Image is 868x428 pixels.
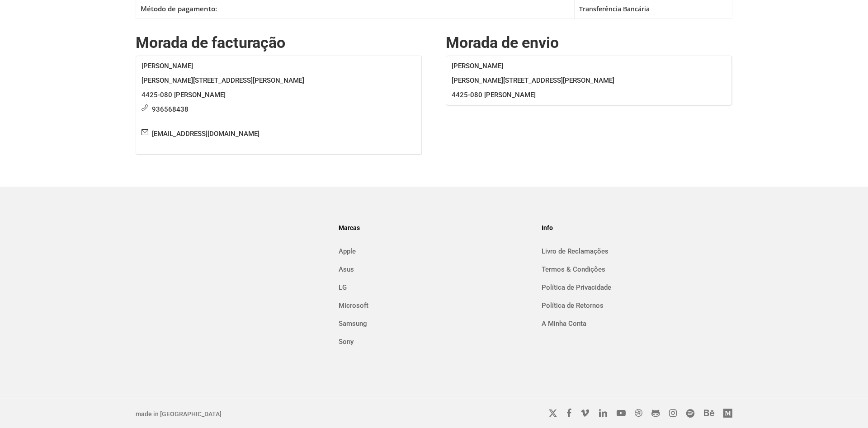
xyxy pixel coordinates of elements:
a: Microsoft [339,298,529,313]
a: Apple [339,244,529,259]
p: [EMAIL_ADDRESS][DOMAIN_NAME] [142,127,416,151]
a: Samsung [339,316,529,331]
a: Sony [339,334,529,349]
p: 936568438 [142,102,416,127]
a: Política de Retornos [542,298,732,313]
h2: Morada de facturação [136,33,422,52]
a: Asus [339,262,529,277]
h4: Info [542,221,732,235]
a: Política de Privacidade [542,280,732,295]
a: LG [339,280,529,295]
a: Termos & Condições [542,262,732,277]
a: Livro de Reclamações [542,244,732,259]
a: A Minha Conta [542,316,732,331]
h2: Morada de envio [446,33,732,52]
p: made in [GEOGRAPHIC_DATA] [136,409,377,419]
h4: Marcas [339,221,529,235]
address: [PERSON_NAME] [PERSON_NAME][STREET_ADDRESS][PERSON_NAME] 4425-080 [PERSON_NAME] [136,56,422,155]
address: [PERSON_NAME] [PERSON_NAME][STREET_ADDRESS][PERSON_NAME] 4425-080 [PERSON_NAME] [446,56,732,106]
